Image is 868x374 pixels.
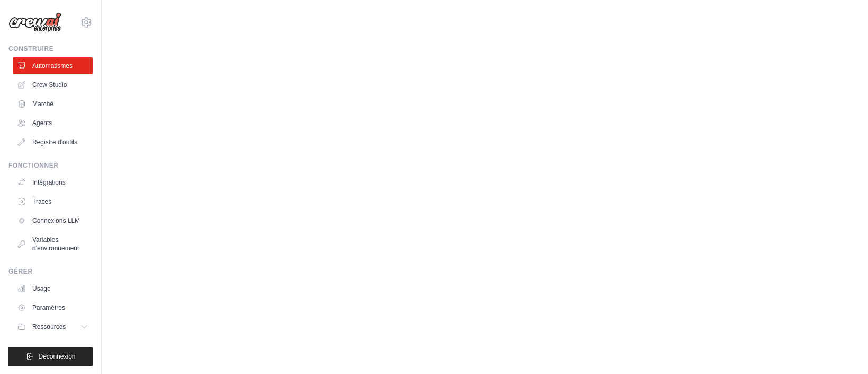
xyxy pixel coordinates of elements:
a: Registre d'outils [13,134,93,151]
font: Connexions LLM [32,217,80,224]
font: Ressources [32,323,66,330]
font: Automatismes [32,62,73,69]
font: Registre d'outils [32,138,77,146]
img: Logo [8,12,61,32]
a: Connexions LLM [13,212,93,229]
button: Déconnexion [8,347,93,366]
a: Agents [13,115,93,132]
font: Déconnexion [38,353,75,360]
font: Fonctionner [8,162,59,169]
font: Gérer [8,268,33,275]
a: Paramètres [13,299,93,316]
a: Variables d'environnement [13,231,93,257]
a: Intégrations [13,174,93,191]
font: Construire [8,45,53,53]
font: Marché [32,100,53,108]
font: Paramètres [32,304,65,311]
font: Intégrations [32,179,66,186]
button: Ressources [13,318,93,335]
font: Crew Studio [32,81,67,89]
a: Marché [13,95,93,112]
font: Agents [32,119,52,127]
font: Traces [32,198,51,205]
a: Usage [13,280,93,297]
font: Variables d'environnement [32,236,79,252]
font: Usage [32,285,51,292]
a: Traces [13,193,93,210]
a: Automatismes [13,57,93,74]
a: Crew Studio [13,76,93,93]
